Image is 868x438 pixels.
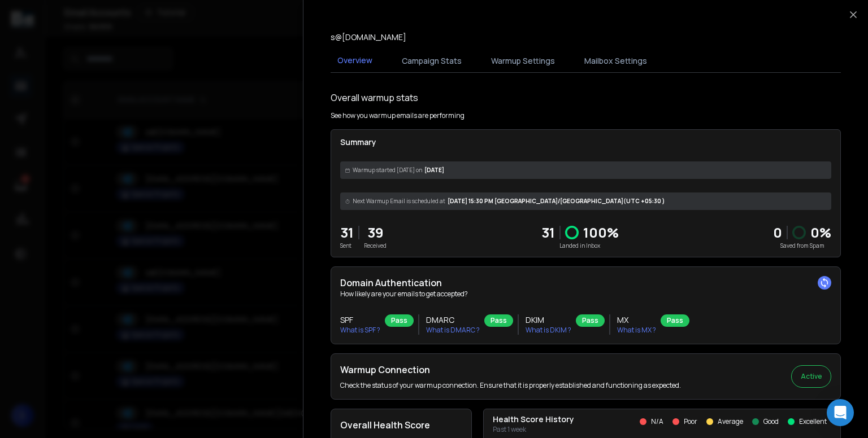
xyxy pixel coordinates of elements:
div: Open Intercom Messenger [827,399,854,426]
p: Average [718,417,743,426]
strong: 0 [773,223,782,242]
p: Sent [340,242,354,250]
p: Past 1 week [493,425,574,434]
button: Active [791,365,831,388]
div: Pass [661,314,689,327]
p: s@[DOMAIN_NAME] [331,32,406,43]
button: Mailbox Settings [578,49,654,73]
div: Pass [385,314,414,327]
p: Excellent [799,417,827,426]
p: N/A [651,417,663,426]
p: Summary [340,137,831,148]
button: Overview [331,48,379,74]
span: Next Warmup Email is scheduled at [353,197,445,205]
h3: DKIM [526,314,571,326]
p: See how you warmup emails are performing [331,111,465,120]
p: 39 [364,224,387,242]
p: 31 [541,224,555,242]
p: Landed in Inbox [541,242,619,250]
h2: Warmup Connection [340,363,681,376]
p: 100 % [583,224,619,242]
p: Poor [684,417,697,426]
p: What is DMARC ? [426,326,480,335]
span: Warmup started [DATE] on [353,166,422,174]
div: Pass [484,314,513,327]
div: Pass [576,314,605,327]
p: Good [763,417,779,426]
p: 0 % [810,224,831,242]
p: Check the status of your warmup connection. Ensure that it is properly established and functionin... [340,381,681,390]
p: Saved from Spam [773,242,831,250]
h1: Overall warmup stats [331,91,418,104]
h2: Overall Health Score [340,418,462,432]
h2: Domain Authentication [340,276,831,290]
p: Health Score History [493,414,574,425]
button: Warmup Settings [484,49,562,73]
div: [DATE] [340,161,831,179]
h3: DMARC [426,314,480,326]
button: Campaign Stats [395,49,468,73]
h3: MX [617,314,656,326]
p: How likely are your emails to get accepted? [340,290,831,299]
p: 31 [340,224,354,242]
p: What is DKIM ? [526,326,571,335]
div: [DATE] 15:30 PM [GEOGRAPHIC_DATA]/[GEOGRAPHIC_DATA] (UTC +05:30 ) [340,192,831,210]
p: Received [364,242,387,250]
p: What is SPF ? [340,326,380,335]
h3: SPF [340,314,380,326]
p: What is MX ? [617,326,656,335]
